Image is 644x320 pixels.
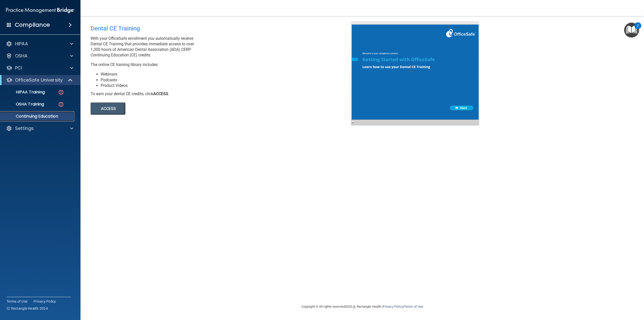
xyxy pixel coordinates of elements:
p: Continuing Education [3,114,72,119]
a: OSHA [6,53,73,59]
p: OSHA Training [3,102,44,107]
a: OfficeSafe University [6,77,73,83]
p: With your OfficeSafe enrollment you automatically receive Dental CE Training that provides immedi... [91,36,355,58]
a: Settings [6,125,73,131]
button: Open Resource Center, 2 new notifications [624,23,639,38]
b: ACCESS [153,91,168,96]
p: The online CE training library includes: [91,62,355,67]
p: OfficeSafe University [15,77,63,83]
a: Terms of Use [404,305,423,308]
span: Ⓒ Rectangle Health 2024 [7,306,48,311]
a: ACCESS [91,107,228,111]
p: Settings [15,125,34,131]
div: Copyright © All rights reserved 2025 @ Rectangle Health | | [270,299,454,315]
div: To earn your dental CE credits, click . [91,91,355,97]
p: OSHA [15,53,28,59]
li: Podcasts [101,77,355,83]
h4: Compliance [15,21,50,28]
iframe: Drift Widget Chat Controller [619,285,638,304]
img: danger-circle.6113f641.png [58,89,64,95]
a: PCI [6,65,73,71]
p: PCI [15,65,22,71]
li: Product Videos [101,83,355,88]
div: 2 [637,26,639,32]
p: HIPAA [15,41,28,47]
img: danger-circle.6113f641.png [58,101,64,108]
p: HIPAA Training [3,90,45,95]
a: Privacy Policy [383,305,403,308]
a: Terms of Use [7,299,27,304]
img: PMB logo [6,5,74,15]
button: ACCESS [91,102,125,115]
div: Dental CE Training [91,21,355,36]
a: HIPAA [6,41,73,47]
li: Webinars [101,72,355,77]
a: Privacy Policy [33,299,56,304]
